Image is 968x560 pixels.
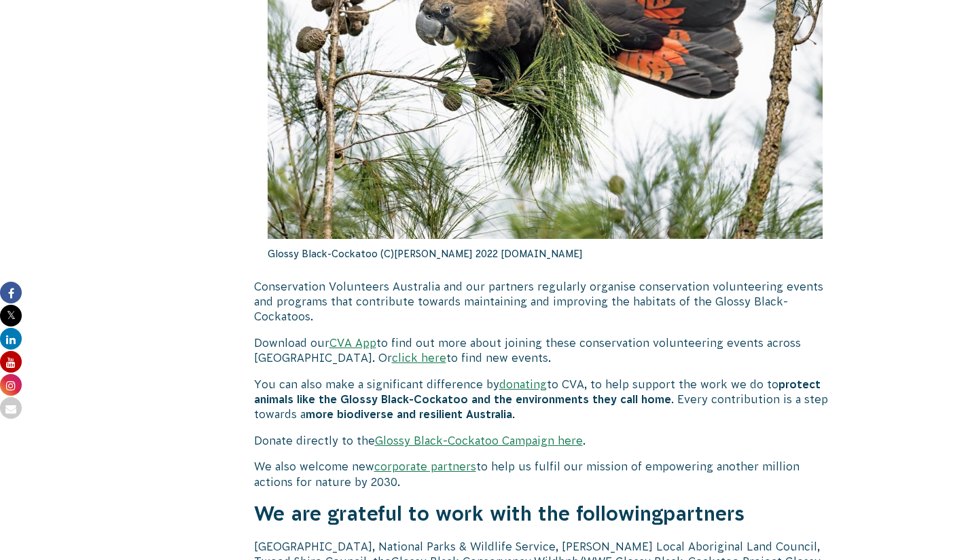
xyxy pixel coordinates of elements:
strong: more biodiverse and resilient Australia [306,408,512,420]
a: click here [392,352,446,364]
strong: We are grateful to work with the following [254,502,663,525]
p: Conservation Volunteers Australia and our partners regularly organise conservation volunteering e... [254,279,837,324]
a: CVA App [329,337,376,349]
strong: partners [663,502,745,525]
p: Glossy Black-Cockatoo (C)[PERSON_NAME] 2022 [DOMAIN_NAME] [268,239,823,269]
p: Donate directly to the . [254,433,837,448]
a: Glossy Black-Cockatoo Campaign here [375,434,583,447]
p: You can also make a significant difference by to CVA, to help support the work we do to . Every c... [254,377,837,422]
p: We also welcome new to help us fulfil our mission of empowering another million actions for natur... [254,459,837,489]
a: corporate partners [374,460,476,472]
p: Download our to find out more about joining these conservation volunteering events across [GEOGRA... [254,335,837,366]
a: donating [499,378,547,390]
